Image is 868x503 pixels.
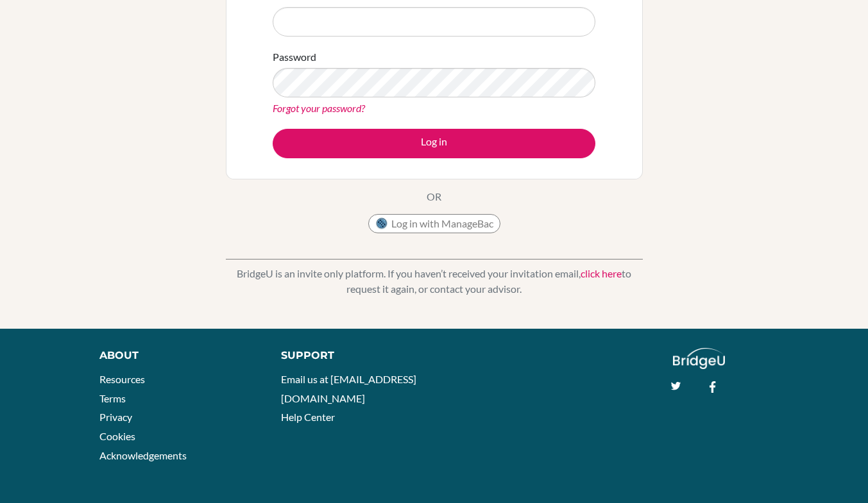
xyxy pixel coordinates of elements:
label: Password [273,49,316,65]
a: Resources [99,373,145,385]
a: Help Center [281,411,335,423]
a: Terms [99,392,126,404]
a: Email us at [EMAIL_ADDRESS][DOMAIN_NAME] [281,373,416,404]
div: Support [281,348,421,363]
a: click here [581,267,622,279]
button: Log in with ManageBac [368,214,500,233]
a: Cookies [99,430,135,442]
button: Log in [273,129,595,158]
a: Acknowledgements [99,449,187,461]
div: About [99,348,252,363]
p: OR [427,189,441,204]
img: logo_white@2x-f4f0deed5e89b7ecb1c2cc34c3e3d731f90f0f143d5ea2071677605dd97b5244.png [673,348,725,369]
a: Privacy [99,411,132,423]
a: Forgot your password? [273,102,365,114]
p: BridgeU is an invite only platform. If you haven’t received your invitation email, to request it ... [226,266,643,297]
